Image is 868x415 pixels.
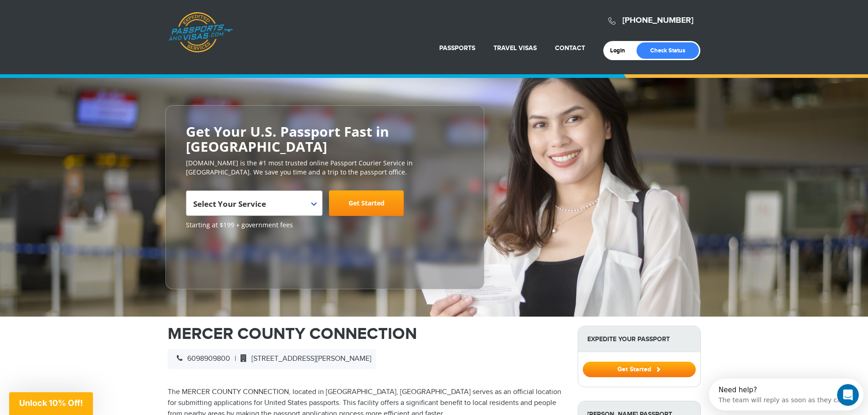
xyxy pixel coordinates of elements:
[186,234,254,280] iframe: Customer reviews powered by Trustpilot
[583,365,696,373] a: Get Started
[186,220,464,230] span: Starting at $199 + government fees
[19,398,83,408] span: Unlock 10% Off!
[186,190,323,216] span: Select Your Service
[193,194,313,220] span: Select Your Service
[555,44,585,52] a: Contact
[236,354,371,363] span: [STREET_ADDRESS][PERSON_NAME]
[9,392,93,415] div: Unlock 10% Off!
[10,8,136,15] div: Need help?
[837,384,859,406] iframe: Intercom live chat
[622,15,693,26] a: [PHONE_NUMBER]
[193,199,266,209] span: Select Your Service
[578,326,700,352] strong: Expedite Your Passport
[10,15,136,25] div: The team will reply as soon as they can
[168,349,376,369] div: |
[637,42,699,59] a: Check Status
[4,4,163,29] div: Open Intercom Messenger
[610,47,632,54] a: Login
[709,379,863,410] iframe: Intercom live chat discovery launcher
[439,44,475,52] a: Passports
[172,354,230,363] span: 6098909800
[493,44,537,52] a: Travel Visas
[186,124,464,154] h2: Get Your U.S. Passport Fast in [GEOGRAPHIC_DATA]
[583,362,696,377] button: Get Started
[329,190,404,216] a: Get Started
[186,159,464,177] p: [DOMAIN_NAME] is the #1 most trusted online Passport Courier Service in [GEOGRAPHIC_DATA]. We sav...
[168,326,564,342] h1: MERCER COUNTY CONNECTION
[168,12,233,53] a: Passports & [DOMAIN_NAME]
